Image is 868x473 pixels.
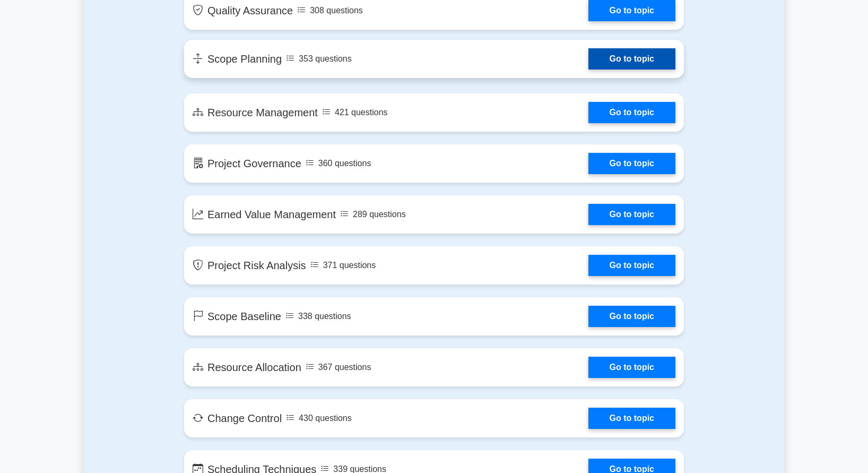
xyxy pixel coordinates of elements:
[588,306,675,327] a: Go to topic
[588,102,675,123] a: Go to topic
[588,48,675,70] a: Go to topic
[588,357,675,378] a: Go to topic
[588,408,675,429] a: Go to topic
[588,255,675,276] a: Go to topic
[588,153,675,174] a: Go to topic
[588,204,675,225] a: Go to topic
